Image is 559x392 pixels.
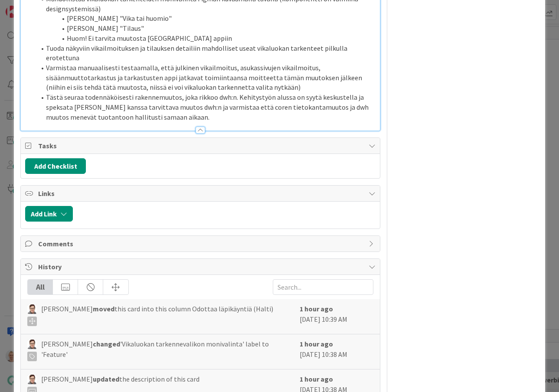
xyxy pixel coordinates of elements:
b: updated [93,375,119,383]
span: [PERSON_NAME] this card into this column Odottaa läpikäyntiä (Halti) [41,304,273,326]
div: [DATE] 10:38 AM [300,339,373,365]
li: Varmistaa manuaalisesti testaamalla, että julkinen vikailmoitus, asukassivujen vikailmoitus, sisä... [36,63,376,92]
b: changed [93,340,120,348]
li: Tuoda näkyviin vikailmoituksen ja tilauksen detailiin mahdolliset useat vikaluokan tarkenteet pil... [36,43,376,63]
img: SM [27,304,37,314]
span: Links [38,188,364,199]
li: Huom! Ei tarvita muutosta [GEOGRAPHIC_DATA] appiin [36,33,376,43]
input: Search... [273,279,373,295]
img: SM [27,375,37,384]
b: 1 hour ago [300,375,333,383]
li: Tästä seuraa todennäköisesti rakennemuutos, joka rikkoo dwh:n. Kehitystyön alussa on syytä keskus... [36,92,376,122]
div: [DATE] 10:39 AM [300,304,373,330]
li: [PERSON_NAME] "Tilaus" [36,23,376,33]
button: Add Link [25,206,73,222]
span: [PERSON_NAME] 'Vikaluokan tarkennevalikon monivalinta' label to 'Feature' [41,339,295,361]
b: 1 hour ago [300,340,333,348]
span: Tasks [38,140,364,151]
span: Comments [38,238,364,249]
div: All [28,280,53,294]
li: [PERSON_NAME] "Vika tai huomio" [36,13,376,23]
b: 1 hour ago [300,304,333,313]
img: SM [27,340,37,349]
b: moved [93,304,114,313]
button: Add Checklist [25,158,86,174]
span: History [38,261,364,272]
